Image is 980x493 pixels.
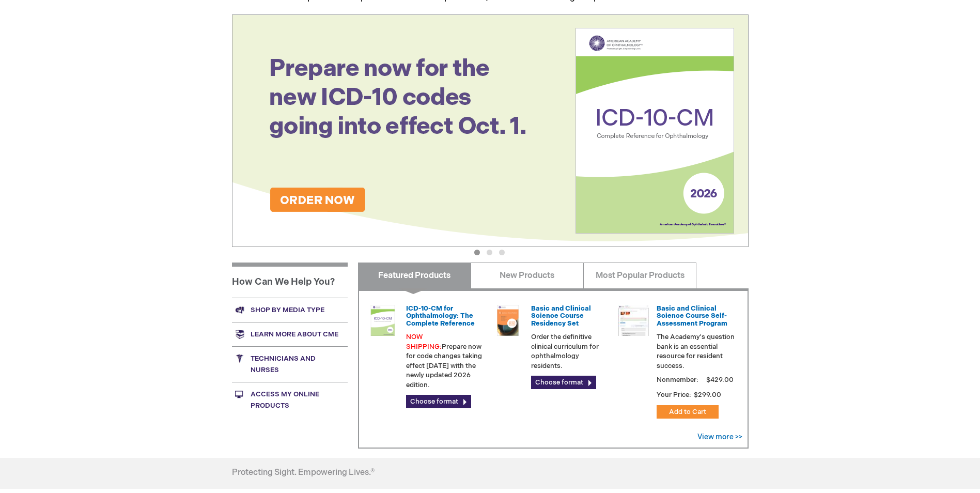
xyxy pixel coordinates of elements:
a: Basic and Clinical Science Course Residency Set [531,304,591,328]
a: Basic and Clinical Science Course Self-Assessment Program [657,304,727,328]
img: 0120008u_42.png [367,305,398,336]
button: 2 of 3 [487,250,492,255]
p: The Academy's question bank is an essential resource for resident success. [657,332,735,371]
span: $429.00 [705,376,735,384]
strong: Nonmember: [657,374,698,387]
img: bcscself_20.jpg [618,305,649,336]
a: Featured Products [358,263,471,288]
img: 02850963u_47.png [492,305,523,336]
button: 3 of 3 [499,250,505,255]
button: 1 of 3 [474,250,480,255]
a: Choose format [406,395,471,408]
p: Order the definitive clinical curriculum for ophthalmology residents. [531,332,610,371]
strong: Your Price: [657,391,691,399]
a: Learn more about CME [232,322,348,346]
span: Add to Cart [669,408,706,416]
a: Shop by media type [232,298,348,322]
a: ICD-10-CM for Ophthalmology: The Complete Reference [406,304,475,328]
a: New Products [471,263,584,288]
a: Most Popular Products [583,263,696,288]
a: Access My Online Products [232,382,348,418]
a: Choose format [531,376,596,389]
button: Add to Cart [657,405,719,419]
a: Technicians and nurses [232,346,348,382]
font: NOW SHIPPING: [406,333,442,351]
span: $299.00 [693,391,723,399]
h4: Protecting Sight. Empowering Lives.® [232,468,375,477]
h1: How Can We Help You? [232,263,348,298]
p: Prepare now for code changes taking effect [DATE] with the newly updated 2026 edition. [406,332,485,390]
a: View more >> [697,433,742,441]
